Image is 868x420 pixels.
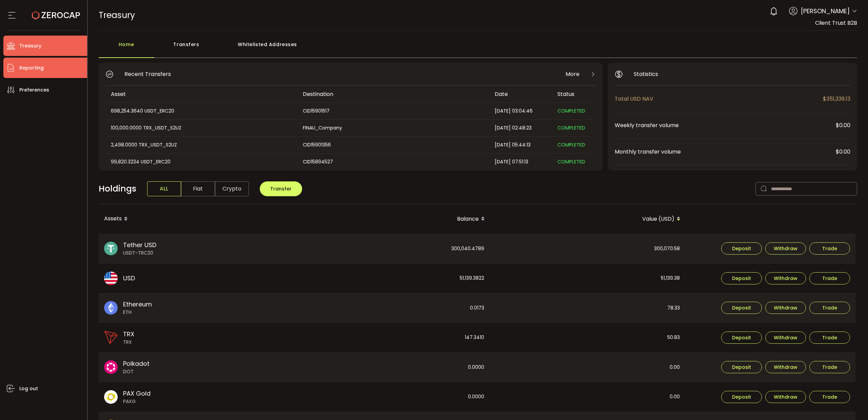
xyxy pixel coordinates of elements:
span: Deposit [732,395,751,399]
div: 78.33 [490,294,685,323]
div: Destination [297,90,489,98]
button: Deposit [721,391,762,403]
span: Recent Transfers [124,70,171,78]
div: 100,000.0000 TRX_USDT_S2UZ [105,124,297,132]
button: Trade [809,242,850,255]
div: 0.0000 [295,382,490,412]
button: Withdraw [765,302,806,314]
span: Ethereum [123,300,152,309]
span: $351,339.13 [823,95,850,103]
div: Date [489,90,552,98]
div: [DATE] 07:51:13 [489,158,552,166]
div: 51,139.38 [490,263,685,293]
button: Withdraw [765,332,806,344]
div: 51,139.3822 [295,263,490,293]
button: Trade [809,361,850,373]
span: Trade [822,305,837,310]
span: ETH [123,309,152,316]
div: Transfers [154,38,219,58]
div: 147.3410 [295,323,490,353]
div: Status [552,90,594,98]
div: 300,070.58 [490,234,685,263]
span: Withdraw [774,395,797,399]
span: Deposit [732,365,751,369]
div: Value (USD) [490,213,686,225]
span: Reporting [19,63,44,73]
div: FINAU_Company [297,124,489,132]
div: 2,498.0000 TRX_USDT_S2UZ [105,141,297,149]
span: ALL [147,181,181,196]
div: Whitelisted Addresses [219,38,316,58]
div: [DATE] 03:04:46 [489,107,552,115]
span: Withdraw [774,305,797,310]
button: Trade [809,302,850,314]
div: 0.0000 [295,353,490,382]
span: Tether USD [123,240,156,249]
span: COMPLETED [557,107,585,114]
span: Weekly transfer volume [615,121,836,129]
span: USDT-TRC20 [123,249,156,257]
button: Deposit [721,332,762,344]
div: 0.00 [490,353,685,382]
span: PAXG [123,398,151,405]
iframe: Chat Widget [834,387,868,420]
div: CID15901517 [297,107,489,115]
span: Withdraw [774,246,797,251]
span: Trade [822,246,837,251]
span: Withdraw [774,276,797,281]
span: Trade [822,335,837,340]
button: Trade [809,272,850,284]
span: Withdraw [774,335,797,340]
img: paxg_portfolio.svg [104,390,118,404]
button: Withdraw [765,361,806,373]
span: Treasury [99,9,135,21]
button: Trade [809,332,850,344]
span: Deposit [732,305,751,310]
span: Trade [822,395,837,399]
img: eth_portfolio.svg [104,301,118,315]
div: 0.0173 [295,294,490,323]
div: 50.83 [490,323,685,353]
span: Withdraw [774,365,797,369]
img: dot_portfolio.svg [104,360,118,374]
span: [PERSON_NAME] [801,6,850,16]
img: usdt_portfolio.svg [104,242,118,255]
span: Fiat [181,181,215,196]
button: Deposit [721,302,762,314]
span: Transfer [270,185,292,192]
div: Balance [295,213,490,225]
div: 698,254.3640 USDT_ERC20 [105,107,297,115]
button: Withdraw [765,242,806,255]
span: Treasury [19,41,41,51]
span: DOT [123,368,150,375]
button: Withdraw [765,272,806,284]
button: Deposit [721,242,762,255]
button: Transfer [260,181,302,196]
div: 0.00 [490,382,685,412]
div: CID15894527 [297,158,489,166]
span: Preferences [19,85,49,95]
span: PAX Gold [123,389,151,398]
span: COMPLETED [557,124,585,131]
div: [DATE] 02:48:23 [489,124,552,132]
span: TRX [123,329,134,339]
button: Withdraw [765,391,806,403]
span: Monthly transfer volume [615,147,836,156]
span: Log out [19,384,38,394]
span: Deposit [732,246,751,251]
span: More [566,70,579,78]
span: Deposit [732,276,751,281]
span: $0.00 [836,121,850,129]
span: COMPLETED [557,141,585,148]
button: Deposit [721,361,762,373]
span: Deposit [732,335,751,340]
div: Assets [99,213,295,225]
div: Asset [105,90,297,98]
span: $0.00 [836,147,850,156]
div: 300,040.4789 [295,234,490,263]
span: Polkadot [123,359,150,368]
span: COMPLETED [557,158,585,165]
div: 99,820.3234 USDT_ERC20 [105,158,297,166]
span: Trade [822,276,837,281]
